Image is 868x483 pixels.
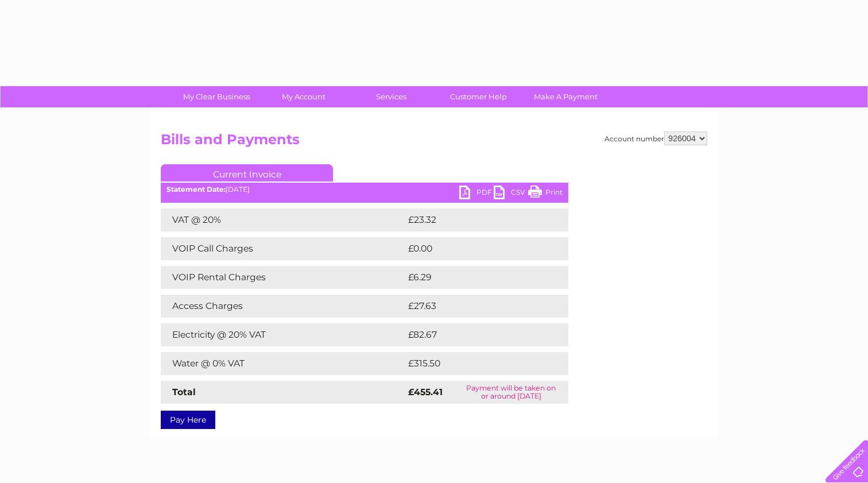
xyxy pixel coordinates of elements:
[405,295,545,318] td: £27.63
[405,208,545,231] td: £23.32
[161,208,405,231] td: VAT @ 20%
[161,352,405,375] td: Water @ 0% VAT
[344,86,439,107] a: Services
[161,266,405,289] td: VOIP Rental Charges
[405,352,547,375] td: £315.50
[161,411,215,429] a: Pay Here
[161,186,568,194] div: [DATE]
[405,323,545,346] td: £82.67
[518,86,613,107] a: Make A Payment
[405,266,541,289] td: £6.29
[161,237,405,260] td: VOIP Call Charges
[405,237,542,260] td: £0.00
[257,86,351,107] a: My Account
[161,132,707,153] h2: Bills and Payments
[408,387,443,397] strong: £455.41
[459,186,494,202] a: PDF
[161,295,405,318] td: Access Charges
[172,387,196,397] strong: Total
[169,86,264,107] a: My Clear Business
[454,381,568,404] td: Payment will be taken on or around [DATE]
[604,132,707,145] div: Account number
[161,323,405,346] td: Electricity @ 20% VAT
[528,186,563,202] a: Print
[166,185,226,194] b: Statement Date:
[494,186,528,202] a: CSV
[161,164,333,181] a: Current Invoice
[431,86,526,107] a: Customer Help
